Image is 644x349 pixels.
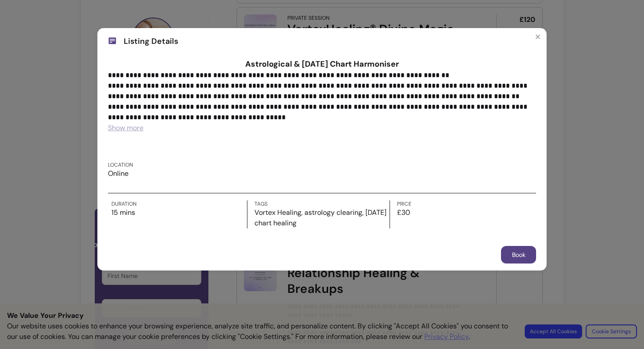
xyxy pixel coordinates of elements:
p: Vortex Healing, astrology clearing, [DATE] chart healing [254,207,390,228]
label: Price [397,200,533,207]
span: Listing Details [124,35,178,47]
p: £30 [397,207,533,218]
label: Location [108,161,133,168]
h1: Astrological & [DATE] Chart Harmoniser [108,58,536,70]
p: Online [108,168,133,179]
span: Show more [108,123,143,132]
button: Close [531,30,545,44]
button: Book [501,246,536,264]
label: Duration [111,200,247,207]
p: 15 mins [111,207,247,218]
label: Tags [254,200,390,207]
